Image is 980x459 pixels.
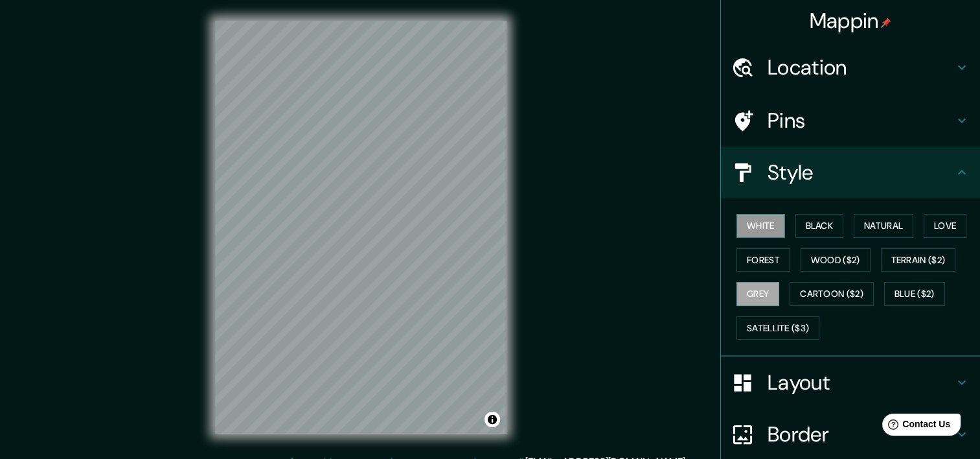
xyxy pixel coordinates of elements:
button: Grey [736,282,779,306]
button: Blue ($2) [884,282,945,306]
button: Natural [854,214,913,238]
h4: Pins [768,108,954,134]
button: Terrain ($2) [881,248,956,272]
div: Pins [721,95,980,147]
button: Toggle attribution [484,412,500,427]
canvas: Map [215,21,507,434]
h4: Style [768,159,954,185]
iframe: Help widget launcher [865,408,966,445]
div: Location [721,41,980,93]
div: Style [721,147,980,198]
button: Satellite ($3) [736,316,819,340]
img: pin-icon.png [881,18,891,28]
h4: Border [768,421,954,447]
button: White [736,214,785,238]
button: Cartoon ($2) [790,282,874,306]
button: Forest [736,248,790,272]
h4: Layout [768,370,954,395]
div: Layout [721,357,980,408]
button: Black [795,214,844,238]
h4: Location [768,54,954,80]
h4: Mappin [810,8,892,34]
button: Wood ($2) [801,248,871,272]
button: Love [924,214,966,238]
